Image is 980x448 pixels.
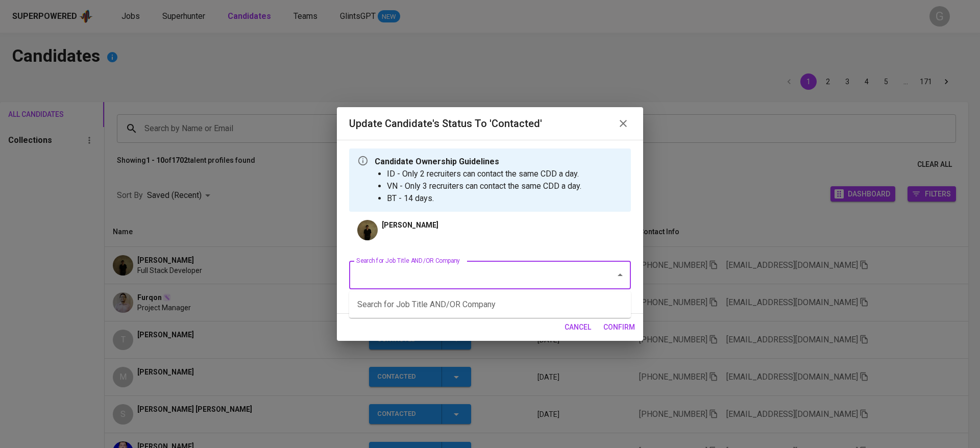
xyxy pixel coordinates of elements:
[603,321,635,334] span: confirm
[565,321,591,334] span: cancel
[560,318,595,337] button: cancel
[357,220,378,240] img: 55cb6fec18ac38887c5b1e6210f1edb4.jpg
[375,156,581,168] p: Candidate Ownership Guidelines
[387,180,581,192] li: VN - Only 3 recruiters can contact the same CDD a day.
[387,192,581,205] li: BT - 14 days.
[349,115,542,132] h6: Update Candidate's Status to 'Contacted'
[387,168,581,180] li: ID - Only 2 recruiters can contact the same CDD a day.
[349,291,631,318] div: Search for Job Title AND/OR Company
[613,268,627,282] button: Close
[382,220,438,230] p: [PERSON_NAME]
[599,318,639,337] button: confirm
